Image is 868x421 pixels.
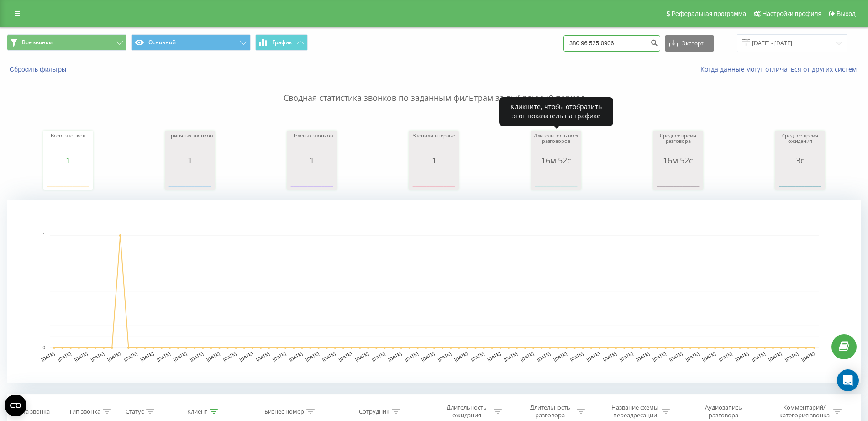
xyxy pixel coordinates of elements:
text: [DATE] [173,351,188,362]
button: Основной [131,34,251,51]
div: Статус [126,408,144,416]
text: [DATE] [57,351,72,362]
input: Поиск по номеру [563,35,660,52]
text: [DATE] [800,351,815,362]
text: [DATE] [553,351,568,362]
svg: A chart. [655,165,701,192]
svg: A chart. [777,165,823,192]
div: 3с [777,156,823,165]
text: [DATE] [189,351,204,362]
text: [DATE] [437,351,452,362]
text: [DATE] [487,351,502,362]
text: [DATE] [288,351,303,362]
text: [DATE] [602,351,617,362]
div: Клиент [187,408,207,416]
text: [DATE] [338,351,353,362]
text: [DATE] [354,351,369,362]
div: Тип звонка [69,408,100,416]
div: Аудиозапись разговора [694,404,753,419]
button: Экспорт [665,35,714,52]
text: [DATE] [156,351,171,362]
div: Длительность всех разговоров [533,133,579,156]
span: Выход [836,10,856,17]
span: Настройки профиля [762,10,821,17]
text: [DATE] [106,351,121,362]
div: Open Intercom Messenger [837,369,859,391]
div: Кликните, чтобы отобразить этот показатель на графике [499,97,613,126]
text: [DATE] [536,351,551,362]
button: График [255,34,308,51]
text: [DATE] [388,351,403,362]
text: [DATE] [321,351,337,362]
div: Длительность ожидания [442,404,491,419]
text: [DATE] [123,351,138,362]
text: [DATE] [140,351,155,362]
div: Целевых звонков [289,133,335,156]
text: [DATE] [305,351,320,362]
text: 1 [42,233,45,238]
button: Все звонки [7,34,126,51]
text: [DATE] [619,351,634,362]
span: Реферальная программа [671,10,746,17]
text: [DATE] [371,351,386,362]
div: 1 [411,156,457,165]
div: 1 [45,156,91,165]
div: Дата звонка [16,408,50,416]
span: Все звонки [22,39,53,46]
div: Всего звонков [45,133,91,156]
a: Когда данные могут отличаться от других систем [700,65,861,74]
p: Сводная статистика звонков по заданным фильтрам за выбранный период [7,74,861,104]
text: [DATE] [255,351,270,362]
div: Звонили впервые [411,133,457,156]
div: Среднее время ожидания [777,133,823,156]
button: Open CMP widget [5,395,26,416]
div: A chart. [533,165,579,192]
text: [DATE] [503,351,518,362]
div: Принятых звонков [167,133,213,156]
svg: A chart. [167,165,213,192]
text: [DATE] [222,351,237,362]
text: [DATE] [470,351,485,362]
button: Сбросить фильтры [7,65,71,74]
text: [DATE] [652,351,667,362]
div: Длительность разговора [526,404,574,419]
text: [DATE] [784,351,799,362]
div: 16м 52с [533,156,579,165]
text: [DATE] [569,351,584,362]
div: Бизнес номер [264,408,304,416]
text: [DATE] [668,351,684,362]
div: Сотрудник [359,408,389,416]
text: [DATE] [520,351,535,362]
div: 16м 52с [655,156,701,165]
text: [DATE] [735,351,750,362]
text: [DATE] [239,351,254,362]
text: [DATE] [404,351,419,362]
svg: A chart. [289,165,335,192]
span: График [272,39,292,46]
div: Название схемы переадресации [610,404,659,419]
div: 1 [167,156,213,165]
text: 0 [42,345,45,350]
text: [DATE] [205,351,221,362]
text: [DATE] [74,351,89,362]
div: Среднее время разговора [655,133,701,156]
svg: A chart. [45,165,91,192]
text: [DATE] [41,351,56,362]
svg: A chart. [7,200,861,383]
text: [DATE] [635,351,650,362]
svg: A chart. [411,165,457,192]
text: [DATE] [718,351,733,362]
text: [DATE] [685,351,700,362]
text: [DATE] [751,351,766,362]
text: [DATE] [586,351,601,362]
div: Комментарий/категория звонка [778,404,831,419]
div: 1 [289,156,335,165]
text: [DATE] [421,351,436,362]
text: [DATE] [453,351,468,362]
